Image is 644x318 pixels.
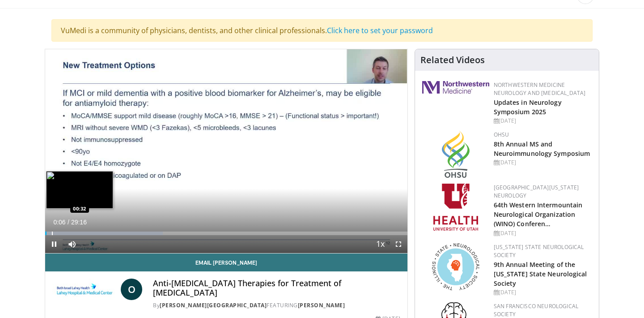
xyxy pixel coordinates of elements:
[494,229,592,237] div: [DATE]
[153,301,400,309] div: By FEATURING
[442,131,470,178] img: da959c7f-65a6-4fcf-a939-c8c702e0a770.png.150x105_q85_autocrop_double_scale_upscale_version-0.2.png
[63,235,81,253] button: Mute
[494,159,592,167] div: [DATE]
[45,232,407,235] div: Progress Bar
[494,288,592,297] div: [DATE]
[160,301,267,309] a: [PERSON_NAME][GEOGRAPHIC_DATA]
[68,219,69,226] span: /
[45,49,407,254] video-js: Video Player
[494,98,562,116] a: Updates in Neurology Symposium 2025
[372,235,390,253] button: Playback Rate
[51,19,593,42] div: VuMedi is a community of physicians, dentists, and other clinical professionals.
[494,140,590,158] a: 8th Annual MS and Neuroimmunology Symposium
[153,279,400,298] h4: Anti-[MEDICAL_DATA] Therapies for Treatment of [MEDICAL_DATA]
[298,301,345,309] a: [PERSON_NAME]
[45,254,407,271] a: Email [PERSON_NAME]
[494,131,509,138] a: OHSU
[327,26,433,35] a: Click here to set your password
[494,81,586,97] a: Northwestern Medicine Neurology and [MEDICAL_DATA]
[45,235,63,253] button: Pause
[494,184,579,199] a: [GEOGRAPHIC_DATA][US_STATE] Neurology
[494,117,592,125] div: [DATE]
[433,184,478,231] img: f6362829-b0a3-407d-a044-59546adfd345.png.150x105_q85_autocrop_double_scale_upscale_version-0.2.png
[422,81,489,94] img: 2a462fb6-9365-492a-ac79-3166a6f924d8.png.150x105_q85_autocrop_double_scale_upscale_version-0.2.jpg
[420,55,485,65] h4: Related Videos
[53,219,65,226] span: 0:06
[121,279,142,300] a: O
[432,243,479,290] img: 71a8b48c-8850-4916-bbdd-e2f3ccf11ef9.png.150x105_q85_autocrop_double_scale_upscale_version-0.2.png
[71,219,87,226] span: 29:16
[494,302,578,318] a: San Francisco Neurological Society
[494,243,584,259] a: [US_STATE] State Neurological Society
[46,171,113,209] img: image.jpeg
[494,260,587,288] a: 9th Annual Meeting of the [US_STATE] State Neurological Society
[52,279,117,300] img: Lahey Hospital & Medical Center
[494,201,583,228] a: 64th Western Intermountain Neurological Organization (WINO) Conferen…
[390,235,407,253] button: Fullscreen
